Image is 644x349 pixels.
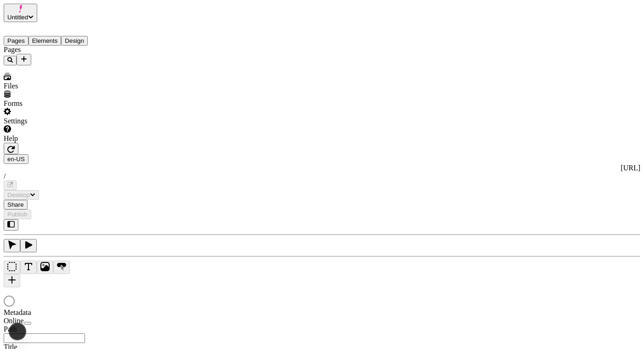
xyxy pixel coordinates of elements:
[7,156,25,163] span: en-US
[4,261,20,274] button: Box
[4,308,114,317] div: Metadata
[4,99,114,108] div: Forms
[4,117,114,125] div: Settings
[4,4,37,22] button: Untitled
[28,36,62,46] button: Elements
[4,172,640,180] div: /
[4,36,28,46] button: Pages
[4,190,39,200] button: Desktop
[4,154,28,164] button: Open locale picker
[4,134,114,143] div: Help
[7,201,24,208] span: Share
[20,261,37,274] button: Text
[17,54,31,65] button: Add new
[4,164,640,172] div: [URL]
[61,36,88,46] button: Design
[4,317,24,325] span: Online
[4,46,114,54] div: Pages
[7,192,30,198] span: Desktop
[4,200,28,209] button: Share
[7,211,28,218] span: Publish
[4,209,31,219] button: Publish
[37,261,53,274] button: Image
[7,14,28,21] span: Untitled
[4,82,114,90] div: Files
[4,325,17,333] span: Path
[53,261,70,274] button: Button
